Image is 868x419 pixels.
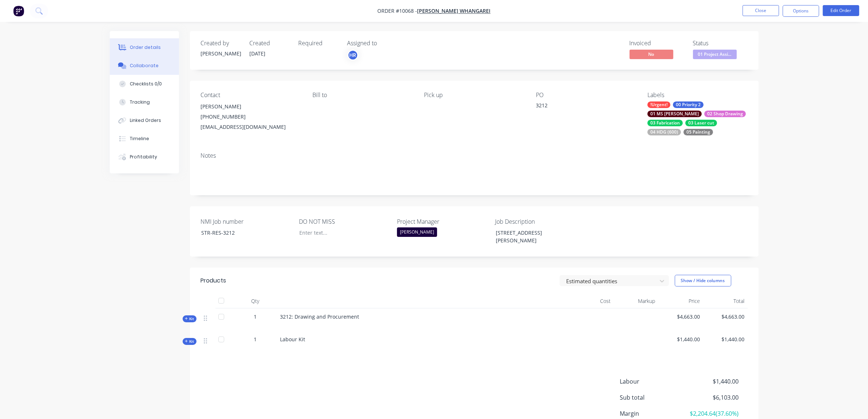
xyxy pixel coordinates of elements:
[673,101,704,108] div: 00 Priority 2
[110,93,179,111] button: Tracking
[130,117,161,124] div: Linked Orders
[201,50,241,57] div: [PERSON_NAME]
[693,50,737,59] span: 01 Project Assi...
[254,335,257,343] span: 1
[704,111,746,117] div: 02 Shop Drawing
[647,120,683,126] div: 03 Fabrication
[347,50,358,61] button: HR
[110,38,179,57] button: Order details
[685,393,739,402] span: $6,103.00
[743,5,779,16] button: Close
[130,62,159,69] div: Collaborate
[684,129,713,135] div: 05 Painting
[706,335,745,343] span: $1,440.00
[693,40,748,47] div: Status
[823,5,859,16] button: Edit Order
[661,335,700,343] span: $1,440.00
[569,294,614,308] div: Cost
[783,5,819,17] button: Options
[693,50,737,61] button: 01 Project Assi...
[201,40,241,47] div: Created by
[424,92,524,99] div: Pick up
[201,122,301,132] div: [EMAIL_ADDRESS][DOMAIN_NAME]
[250,40,290,47] div: Created
[130,81,162,87] div: Checklists 0/0
[495,217,586,226] label: Job Description
[706,313,745,320] span: $4,663.00
[299,40,339,47] div: Required
[658,294,703,308] div: Price
[110,75,179,93] button: Checklists 0/0
[703,294,748,308] div: Total
[201,92,301,99] div: Contact
[347,40,420,47] div: Assigned to
[614,294,658,308] div: Markup
[378,8,417,15] span: Order #10068 -
[110,57,179,75] button: Collaborate
[195,227,287,238] div: STR-RES-3212
[250,50,266,57] span: [DATE]
[647,111,702,117] div: 01 MS [PERSON_NAME]
[675,275,731,287] button: Show / Hide columns
[397,217,488,226] label: Project Manager
[254,313,257,320] span: 1
[312,92,412,99] div: Bill to
[185,339,194,344] span: Kit
[201,276,226,285] div: Products
[397,227,437,237] div: [PERSON_NAME]
[183,315,196,322] button: Kit
[661,313,700,320] span: $4,663.00
[201,101,301,112] div: [PERSON_NAME]
[620,409,685,418] span: Margin
[685,120,717,126] div: 03 Laser cut
[110,111,179,130] button: Linked Orders
[630,40,684,47] div: Invoiced
[536,101,627,112] div: 3212
[183,338,196,345] button: Kit
[299,217,390,226] label: DO NOT MISS
[234,294,277,308] div: Qty
[647,92,747,99] div: Labels
[185,316,194,322] span: Kit
[201,112,301,122] div: [PHONE_NUMBER]
[130,154,157,160] div: Profitability
[110,148,179,166] button: Profitability
[130,99,150,105] div: Tracking
[620,377,685,386] span: Labour
[110,130,179,148] button: Timeline
[647,101,670,108] div: !Urgent!
[13,5,24,16] img: Factory
[130,135,149,142] div: Timeline
[536,92,636,99] div: PO
[280,313,359,320] span: 3212: Drawing and Procurement
[490,227,581,246] div: [STREET_ADDRESS][PERSON_NAME]
[201,101,301,132] div: [PERSON_NAME][PHONE_NUMBER][EMAIL_ADDRESS][DOMAIN_NAME]
[201,152,748,159] div: Notes
[280,336,305,343] span: Labour Kit
[630,50,673,59] span: No
[685,409,739,418] span: $2,204.64 ( 37.60 %)
[201,217,292,226] label: NMI Job number
[685,377,739,386] span: $1,440.00
[417,8,491,15] a: [PERSON_NAME] Whangarei
[647,129,681,135] div: 04 HDG (600)
[130,44,161,51] div: Order details
[620,393,685,402] span: Sub total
